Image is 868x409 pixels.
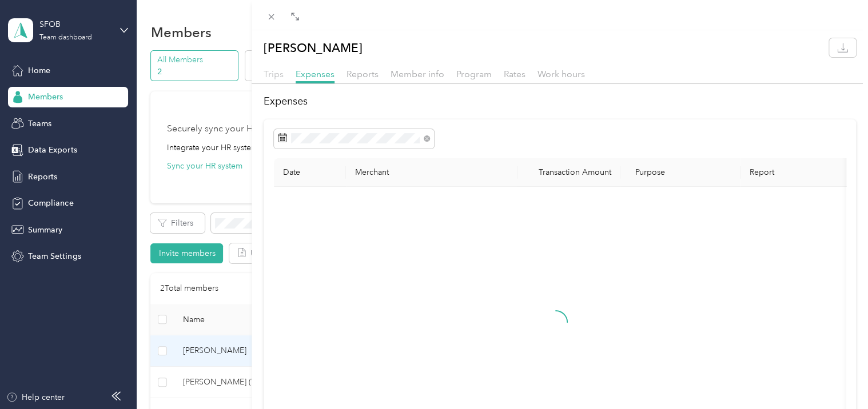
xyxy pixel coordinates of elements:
[804,345,868,409] iframe: Everlance-gr Chat Button Frame
[274,158,346,187] th: Date
[537,69,585,79] span: Work hours
[504,69,525,79] span: Rates
[391,69,444,79] span: Member info
[346,158,517,187] th: Merchant
[296,69,335,79] span: Expenses
[740,158,855,187] th: Report
[264,69,284,79] span: Trips
[347,69,379,79] span: Reports
[630,167,666,177] span: Purpose
[264,94,856,109] h2: Expenses
[264,38,363,57] p: [PERSON_NAME]
[517,158,620,187] th: Transaction Amount
[456,69,492,79] span: Program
